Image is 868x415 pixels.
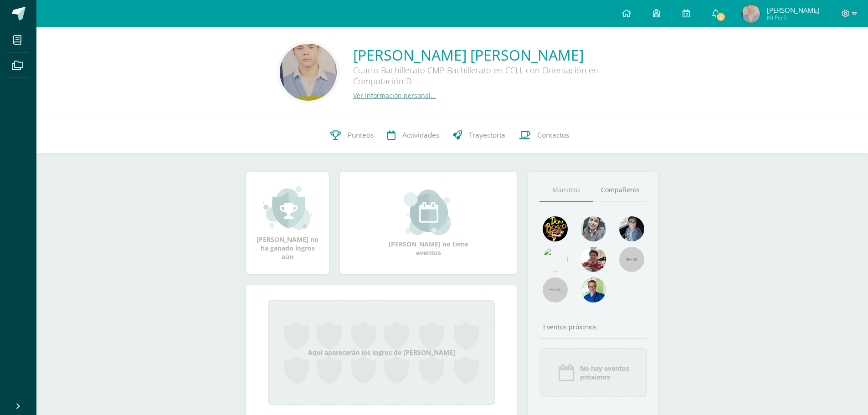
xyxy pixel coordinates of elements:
[580,364,629,381] span: No hay eventos próximos
[324,117,380,154] a: Punteos
[539,323,647,331] div: Eventos próximos
[446,117,512,154] a: Trayectoria
[268,300,495,405] div: Aquí aparecerán los logros de [PERSON_NAME]
[280,44,337,101] img: 5f7d2874a452d6d89789ab4e45285087.png
[383,190,474,257] div: [PERSON_NAME] no tiene eventos
[380,117,446,154] a: Actividades
[353,91,436,100] a: Ver información personal...
[539,179,593,202] a: Maestros
[767,14,819,21] span: Mi Perfil
[348,130,374,140] span: Punteos
[581,277,606,302] img: 10741f48bcca31577cbcd80b61dad2f3.png
[593,179,647,202] a: Compañeros
[543,277,568,302] img: 55x55
[353,65,627,91] div: Cuarto Bachillerato CMP Bachillerato en CCLL con Orientación en Computación D
[716,12,726,22] span: 5
[619,247,644,272] img: 55x55
[263,185,313,231] img: achievement_small.png
[469,130,505,140] span: Trayectoria
[767,5,819,15] span: [PERSON_NAME]
[581,216,606,241] img: 45bd7986b8947ad7e5894cbc9b781108.png
[742,5,760,23] img: 1d4a315518ae38ed51674a83a05ab918.png
[543,247,568,272] img: c25c8a4a46aeab7e345bf0f34826bacf.png
[557,364,575,382] img: event_icon.png
[581,247,606,272] img: 11152eb22ca3048aebc25a5ecf6973a7.png
[404,190,453,235] img: event_small.png
[353,45,627,65] a: [PERSON_NAME] [PERSON_NAME]
[537,130,569,140] span: Contactos
[402,130,439,140] span: Actividades
[512,117,576,154] a: Contactos
[543,216,568,241] img: 29fc2a48271e3f3676cb2cb292ff2552.png
[619,216,644,241] img: b8baad08a0802a54ee139394226d2cf3.png
[255,185,320,261] div: [PERSON_NAME] no ha ganado logros aún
